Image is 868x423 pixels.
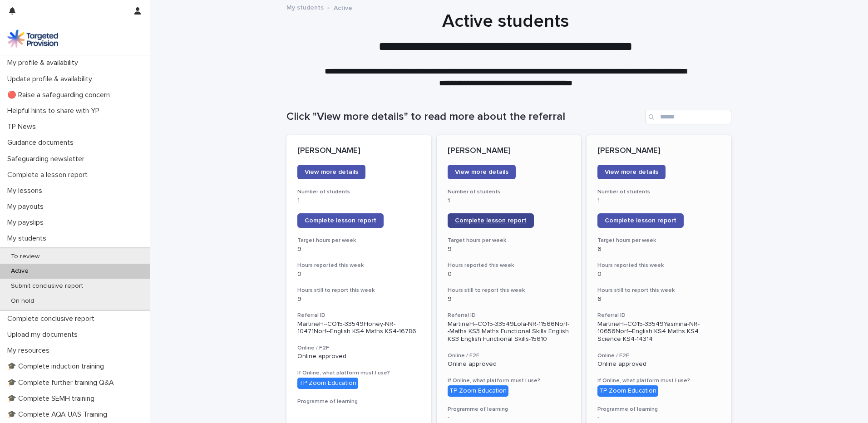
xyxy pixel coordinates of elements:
span: View more details [305,169,358,175]
p: MartineH--CO15-33549Lola-NR-11566Norf--Maths KS3 Maths Functional Skills English KS3 English Func... [448,320,571,343]
h3: Programme of learning [597,406,720,413]
a: Complete lesson report [297,213,384,228]
p: TP News [4,123,43,131]
span: Complete lesson report [605,217,676,224]
p: Active [334,2,352,12]
h3: Hours reported this week [297,262,420,269]
h3: Programme of learning [297,398,420,405]
p: 1 [597,197,720,205]
h1: Click "View more details" to read more about the referral [286,110,641,123]
p: 🔴 Raise a safeguarding concern [4,91,117,99]
p: Complete a lesson report [4,171,95,179]
div: TP Zoom Education [297,378,358,389]
p: My profile & availability [4,59,85,67]
h3: Hours still to report this week [448,287,571,294]
h3: Hours still to report this week [297,287,420,294]
p: MartineH--CO15-33549Honey-NR-10471Norf--English KS4 Maths KS4-16786 [297,320,420,336]
h3: Target hours per week [597,237,720,244]
p: Helpful hints to share with YP [4,107,107,115]
p: 6 [597,246,720,253]
p: 1 [448,197,571,205]
h3: If Online, what platform must I use? [597,377,720,384]
p: My lessons [4,187,49,195]
span: View more details [605,169,658,175]
h3: Programme of learning [448,406,571,413]
p: 0 [597,271,720,278]
a: View more details [297,165,365,179]
p: 9 [297,246,420,253]
h3: Hours reported this week [597,262,720,269]
h3: Number of students [297,188,420,196]
span: Complete lesson report [455,217,527,224]
img: M5nRWzHhSzIhMunXDL62 [7,30,58,48]
p: On hold [4,297,41,305]
p: Online approved [597,360,720,368]
a: Complete lesson report [597,213,684,228]
p: [PERSON_NAME] [597,146,720,156]
p: 🎓 Complete AQA UAS Training [4,410,114,419]
p: Guidance documents [4,138,81,147]
span: Complete lesson report [305,217,376,224]
p: [PERSON_NAME] [297,146,420,156]
p: Online approved [448,360,571,368]
h3: Number of students [597,188,720,196]
h3: If Online, what platform must I use? [297,369,420,377]
p: My payouts [4,202,51,211]
p: Update profile & availability [4,75,99,84]
div: TP Zoom Education [448,385,508,397]
p: 9 [448,246,571,253]
h3: Referral ID [448,312,571,319]
h3: Number of students [448,188,571,196]
input: Search [645,110,731,124]
a: View more details [448,165,516,179]
p: 🎓 Complete SEMH training [4,394,102,403]
h3: Online / F2F [448,352,571,359]
div: TP Zoom Education [597,385,658,397]
p: To review [4,253,47,261]
h1: Active students [283,10,728,32]
p: MartineH--CO15-33549Yasmina-NR-10656Norf--English KS4 Maths KS4 Science KS4-14314 [597,320,720,343]
h3: Hours reported this week [448,262,571,269]
p: 0 [448,271,571,278]
p: My students [4,234,54,243]
a: View more details [597,165,666,179]
span: View more details [455,169,508,175]
p: 🎓 Complete induction training [4,362,111,371]
p: - [297,406,420,414]
p: My resources [4,346,57,355]
h3: Target hours per week [297,237,420,244]
h3: Online / F2F [297,344,420,352]
p: Submit conclusive report [4,282,90,290]
p: Online approved [297,353,420,360]
h3: Hours still to report this week [597,287,720,294]
h3: Referral ID [597,312,720,319]
p: - [448,414,571,422]
p: Safeguarding newsletter [4,155,92,163]
h3: Online / F2F [597,352,720,359]
h3: Target hours per week [448,237,571,244]
h3: If Online, what platform must I use? [448,377,571,384]
p: 9 [448,295,571,303]
p: 9 [297,295,420,303]
p: Upload my documents [4,330,85,339]
p: 0 [297,271,420,278]
p: 🎓 Complete further training Q&A [4,379,121,387]
p: Active [4,267,36,275]
p: My payslips [4,218,51,227]
p: [PERSON_NAME] [448,146,571,156]
p: 6 [597,295,720,303]
p: 1 [297,197,420,205]
a: My students [286,2,324,12]
a: Complete lesson report [448,213,534,228]
h3: Referral ID [297,312,420,319]
p: Complete conclusive report [4,315,102,323]
p: - [597,414,720,422]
